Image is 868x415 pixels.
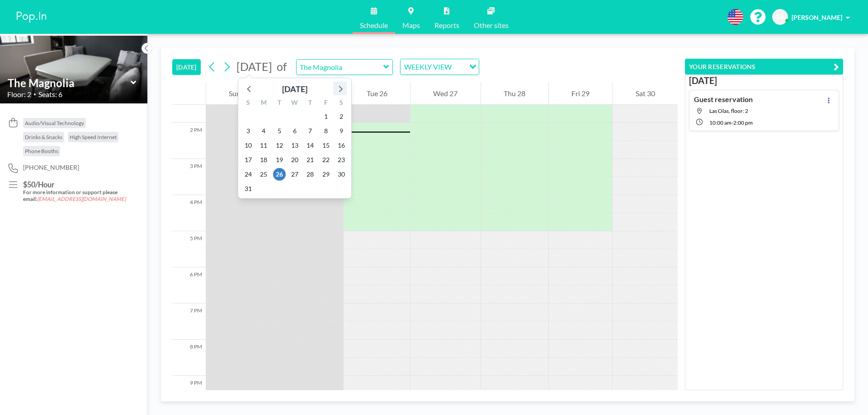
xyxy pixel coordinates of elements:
em: [EMAIL_ADDRESS][DOMAIN_NAME] [37,196,126,202]
span: High Speed Internet [70,134,117,140]
span: Tuesday, August 12, 2025 [273,139,286,152]
span: Other sites [474,22,509,29]
span: 10:00 AM [709,119,731,126]
div: Tue 26 [344,82,410,105]
span: [DATE] [236,60,272,73]
div: 9 PM [172,376,206,412]
span: 2:00 PM [733,119,753,126]
span: Wednesday, August 13, 2025 [288,139,301,152]
input: Search for option [454,61,464,73]
div: 2 PM [172,123,206,159]
span: Monday, August 25, 2025 [257,168,270,181]
span: Wednesday, August 6, 2025 [288,125,301,137]
span: • [33,91,36,97]
span: Phone Booths [25,148,58,154]
img: organization-logo [14,8,49,26]
h3: [DATE] [689,75,839,86]
input: The Magnolia [297,60,383,75]
span: Wednesday, August 27, 2025 [288,168,301,181]
div: T [272,98,287,109]
span: Saturday, August 30, 2025 [335,168,348,181]
button: YOUR RESERVATIONS [685,59,843,75]
span: WEEKLY VIEW [402,61,453,73]
span: of [277,60,287,74]
span: Sunday, August 17, 2025 [242,154,255,166]
span: SA [776,13,784,21]
span: Reports [434,22,459,29]
span: Wednesday, August 20, 2025 [288,154,301,166]
div: 8 PM [172,340,206,376]
div: 4 PM [172,195,206,231]
span: [PERSON_NAME] [792,14,842,21]
div: 6 PM [172,267,206,303]
span: Audio/Visual Technology [25,120,84,126]
div: S [334,98,349,109]
h3: $50/Hour [23,180,129,189]
span: Friday, August 15, 2025 [320,139,332,152]
div: Search for option [401,59,479,75]
span: Drinks & Snacks [25,134,62,140]
span: Thursday, August 7, 2025 [304,125,316,137]
div: Thu 28 [481,82,548,105]
span: Sunday, August 24, 2025 [242,168,255,181]
div: Wed 27 [410,82,481,105]
span: - [731,119,733,126]
span: Tuesday, August 19, 2025 [273,154,286,166]
span: Thursday, August 14, 2025 [304,139,316,152]
div: S [241,98,256,109]
span: Tuesday, August 5, 2025 [273,125,286,137]
div: 1 PM [172,87,206,123]
span: Monday, August 18, 2025 [257,154,270,166]
div: W [287,98,302,109]
div: 3 PM [172,159,206,195]
span: Maps [402,22,420,29]
div: Sun 24 [206,82,273,105]
button: [DATE] [172,59,201,75]
span: Saturday, August 9, 2025 [335,125,348,137]
span: Monday, August 11, 2025 [257,139,270,152]
div: M [256,98,271,109]
span: Saturday, August 23, 2025 [335,154,348,166]
span: Friday, August 22, 2025 [320,154,332,166]
span: Sunday, August 31, 2025 [242,182,255,195]
span: [PHONE_NUMBER] [23,163,79,172]
span: Monday, August 4, 2025 [257,125,270,137]
h5: For more information or support please email: [23,189,129,202]
span: Saturday, August 2, 2025 [335,110,348,123]
div: 7 PM [172,303,206,340]
span: Las Olas, floor: 2 [709,107,748,114]
span: Sunday, August 3, 2025 [242,125,255,137]
h4: Guest reservation [694,95,753,104]
span: Thursday, August 28, 2025 [304,168,316,181]
div: F [318,98,333,109]
span: Friday, August 1, 2025 [320,110,332,123]
div: T [302,98,318,109]
div: Sat 30 [613,82,678,105]
span: Saturday, August 16, 2025 [335,139,348,152]
div: 5 PM [172,231,206,267]
span: Floor: 2 [7,90,31,99]
span: Friday, August 8, 2025 [320,125,332,137]
span: Sunday, August 10, 2025 [242,139,255,152]
div: Fri 29 [549,82,613,105]
span: Seats: 6 [38,90,62,99]
input: The Magnolia [8,76,131,89]
span: Friday, August 29, 2025 [320,168,332,181]
span: Schedule [360,22,388,29]
span: Thursday, August 21, 2025 [304,154,316,166]
span: Tuesday, August 26, 2025 [273,168,286,181]
div: [DATE] [282,83,307,95]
